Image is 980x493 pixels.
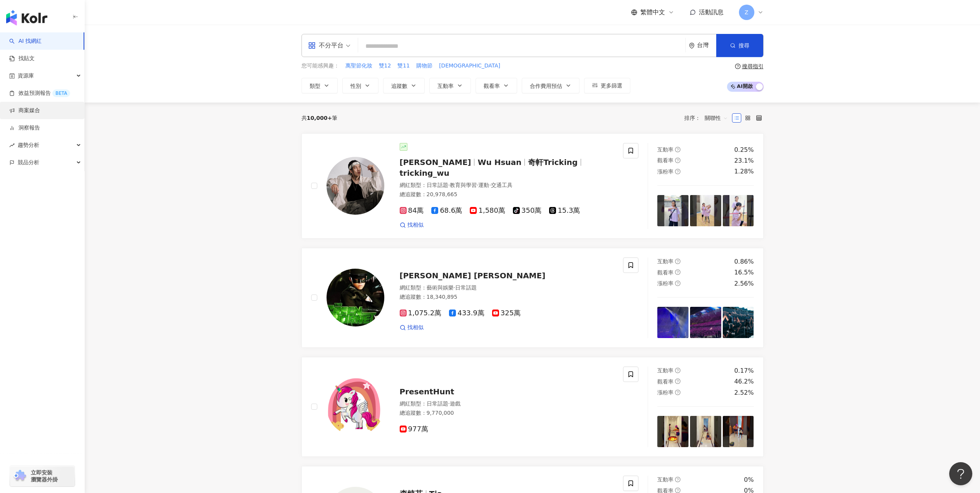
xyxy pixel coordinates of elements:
span: 觀看率 [484,83,500,89]
span: 互動率 [657,367,673,374]
div: 台灣 [697,42,716,49]
span: 藝術與娛樂 [427,284,454,291]
button: 更多篩選 [584,78,630,93]
span: question-circle [735,64,740,69]
span: 84萬 [400,207,424,215]
span: 購物節 [416,62,432,70]
span: 互動率 [657,258,673,264]
span: 運動 [478,182,489,188]
span: tricking_wu [400,168,450,178]
a: KOL Avatar[PERSON_NAME] [PERSON_NAME]網紅類型：藝術與娛樂·日常話題總追蹤數：18,340,8951,075.2萬433.9萬325萬找相似互動率questi... [302,248,764,348]
span: 觀看率 [657,379,673,385]
span: Z [745,8,749,17]
span: 977萬 [400,425,428,433]
span: 合作費用預估 [530,83,562,89]
img: post-image [723,195,754,226]
span: question-circle [675,158,680,163]
span: question-circle [675,477,680,482]
span: 遊戲 [450,400,461,407]
span: 15.3萬 [549,207,580,215]
span: 更多篩選 [601,82,622,89]
span: question-circle [675,259,680,264]
img: post-image [690,307,721,338]
div: 總追蹤數 ： 9,770,000 [400,409,614,417]
div: 總追蹤數 ： 18,340,895 [400,293,614,301]
img: post-image [690,195,721,226]
span: [PERSON_NAME] [PERSON_NAME] [400,271,546,280]
span: 觀看率 [657,269,673,276]
span: 競品分析 [18,154,39,171]
div: 0% [744,476,754,484]
span: [DEMOGRAPHIC_DATA] [439,62,500,70]
a: 找貼文 [9,55,35,62]
span: 433.9萬 [449,309,484,317]
iframe: Help Scout Beacon - Open [949,462,972,485]
div: 1.28% [734,167,754,176]
span: · [489,182,491,188]
button: 合作費用預估 [522,78,580,93]
span: question-circle [675,390,680,395]
span: 雙12 [379,62,391,70]
div: 0.17% [734,367,754,375]
span: question-circle [675,269,680,275]
span: 互動率 [657,146,673,153]
button: 觀看率 [476,78,517,93]
span: question-circle [675,488,680,493]
span: 資源庫 [18,67,34,84]
a: 洞察報告 [9,124,40,132]
span: 10,000+ [307,115,332,121]
span: environment [689,43,695,49]
span: question-circle [675,169,680,174]
span: question-circle [675,281,680,286]
span: · [454,284,455,291]
img: post-image [723,416,754,447]
a: 找相似 [400,324,424,331]
img: chrome extension [12,470,27,482]
button: 性別 [342,78,379,93]
span: 您可能感興趣： [302,62,339,70]
div: 總追蹤數 ： 20,978,665 [400,191,614,199]
div: 2.52% [734,389,754,397]
div: 0.86% [734,257,754,266]
button: 類型 [302,78,338,93]
div: 排序： [684,112,732,124]
span: rise [9,143,15,148]
div: 0.25% [734,146,754,154]
button: 購物節 [416,62,433,70]
span: question-circle [675,379,680,384]
span: 關聯性 [705,112,728,124]
img: post-image [657,307,689,338]
span: appstore [308,42,316,49]
a: 商案媒合 [9,107,40,114]
a: KOL Avatar[PERSON_NAME]Wu Hsuan奇軒Trickingtricking_wu網紅類型：日常話題·教育與學習·運動·交通工具總追蹤數：20,978,66584萬68.6... [302,133,764,239]
div: 網紅類型 ： [400,284,614,292]
span: 找相似 [407,324,424,331]
span: 互動率 [657,476,673,483]
span: · [477,182,478,188]
img: post-image [657,195,689,226]
a: searchAI 找網紅 [9,37,42,45]
a: chrome extension立即安裝 瀏覽器外掛 [10,466,75,486]
div: 網紅類型 ： [400,182,614,189]
div: 23.1% [734,156,754,165]
div: 不分平台 [308,39,343,52]
span: 萬聖節化妝 [345,62,372,70]
span: 350萬 [513,207,541,215]
span: 趨勢分析 [18,136,39,154]
span: 雙11 [397,62,410,70]
span: 日常話題 [455,284,477,291]
div: 網紅類型 ： [400,400,614,408]
a: 找相似 [400,221,424,229]
span: 68.6萬 [431,207,462,215]
span: 1,580萬 [470,207,505,215]
div: 16.5% [734,268,754,277]
button: 追蹤數 [383,78,425,93]
button: 互動率 [429,78,471,93]
img: KOL Avatar [327,378,384,436]
span: 立即安裝 瀏覽器外掛 [31,469,58,483]
span: 日常話題 [427,182,448,188]
span: question-circle [675,147,680,152]
span: 教育與學習 [450,182,477,188]
img: KOL Avatar [327,157,384,215]
span: 觀看率 [657,157,673,163]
